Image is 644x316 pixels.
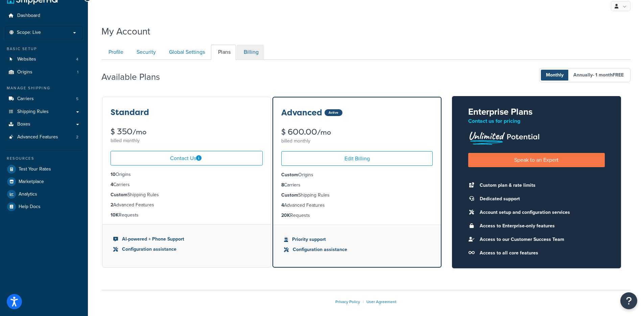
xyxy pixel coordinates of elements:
[129,45,161,60] a: Security
[17,30,41,36] span: Scope: Live
[5,156,83,161] div: Resources
[317,128,331,137] small: /mo
[5,131,83,143] a: Advanced Features 2
[17,13,40,19] span: Dashboard
[468,107,605,117] h2: Enterprise Plans
[17,134,58,140] span: Advanced Features
[5,93,83,105] li: Carriers
[19,191,37,197] span: Analytics
[19,204,41,210] span: Help Docs
[5,131,83,143] li: Advanced Features
[237,45,264,60] a: Billing
[76,134,78,140] span: 2
[366,299,397,305] a: User Agreement
[113,246,260,253] li: Configuration assistance
[281,171,298,178] strong: Custom
[476,235,570,244] li: Access to our Customer Success Team
[76,57,78,62] span: 4
[111,181,263,188] li: Carriers
[5,53,83,66] a: Websites 4
[476,221,570,231] li: Access to Enterprise-only features
[476,208,570,217] li: Account setup and configuration services
[19,179,44,185] span: Marketplace
[281,136,433,146] div: billed monthly
[281,171,433,179] li: Origins
[281,108,322,117] h3: Advanced
[5,46,83,52] div: Basic Setup
[17,57,36,62] span: Websites
[111,171,263,178] li: Origins
[111,136,263,145] div: billed monthly
[281,191,298,199] strong: Custom
[162,45,210,60] a: Global Settings
[620,292,637,309] button: Open Resource Center
[111,128,263,136] div: $ 350
[111,201,263,209] li: Advanced Features
[568,70,629,81] span: Annually
[363,299,364,305] span: |
[101,72,170,82] h2: Available Plans
[468,153,605,167] a: Speak to an Expert
[17,121,30,127] span: Boxes
[281,212,290,219] strong: 20K
[5,118,83,131] a: Boxes
[77,69,78,75] span: 1
[101,25,150,38] h1: My Account
[111,191,263,199] li: Shipping Rules
[5,106,83,118] a: Shipping Rules
[111,171,116,178] strong: 10
[335,299,360,305] a: Privacy Policy
[111,211,119,219] strong: 10K
[281,181,284,188] strong: 8
[17,69,32,75] span: Origins
[476,181,570,190] li: Custom plan & rate limits
[113,235,260,243] li: AI-powered + Phone Support
[19,166,51,172] span: Test Your Rates
[5,163,83,175] a: Test Your Rates
[613,71,624,78] b: FREE
[325,109,342,116] div: Active
[5,85,83,91] div: Manage Shipping
[281,212,433,219] li: Requests
[281,202,284,209] strong: 4
[281,202,433,209] li: Advanced Features
[539,68,630,82] button: Monthly Annually- 1 monthFREE
[133,127,146,137] small: /mo
[541,70,569,81] span: Monthly
[468,116,605,126] p: Contact us for pricing
[111,211,263,219] li: Requests
[5,66,83,78] a: Origins 1
[5,176,83,188] a: Marketplace
[468,129,540,145] img: Unlimited Potential
[111,191,127,198] strong: Custom
[593,71,624,78] span: - 1 month
[211,45,236,60] a: Plans
[5,201,83,213] a: Help Docs
[111,181,113,188] strong: 4
[76,96,78,102] span: 5
[476,248,570,258] li: Access to all core features
[5,9,83,22] li: Dashboard
[281,128,433,136] div: $ 600.00
[111,151,263,165] a: Contact Us
[476,194,570,204] li: Dedicated support
[284,236,430,243] li: Priority support
[281,181,433,189] li: Carriers
[5,53,83,66] li: Websites
[111,108,149,117] h3: Standard
[281,151,433,166] a: Edit Billing
[5,93,83,105] a: Carriers 5
[281,191,433,199] li: Shipping Rules
[111,201,113,208] strong: 2
[101,45,129,60] a: Profile
[5,66,83,78] li: Origins
[17,96,34,102] span: Carriers
[5,188,83,200] a: Analytics
[284,246,430,253] li: Configuration assistance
